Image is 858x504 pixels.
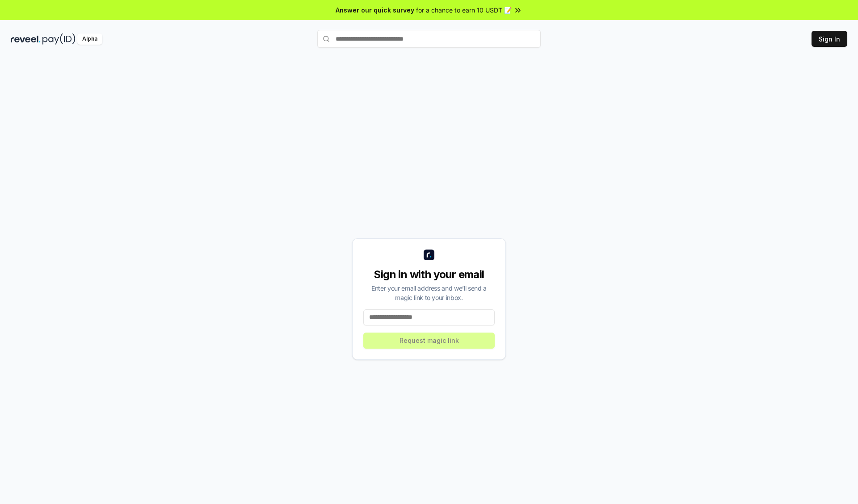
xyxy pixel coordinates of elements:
button: Sign In [812,31,847,47]
img: pay_id [42,33,76,45]
div: Sign in with your email [363,267,495,282]
img: logo_small [424,250,434,260]
img: reveel_dark [11,33,41,45]
span: for a chance to earn 10 USDT 📝 [416,5,512,15]
span: Answer our quick survey [336,5,414,15]
div: Enter your email address and we’ll send a magic link to your inbox. [363,283,495,302]
div: Alpha [77,33,102,45]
